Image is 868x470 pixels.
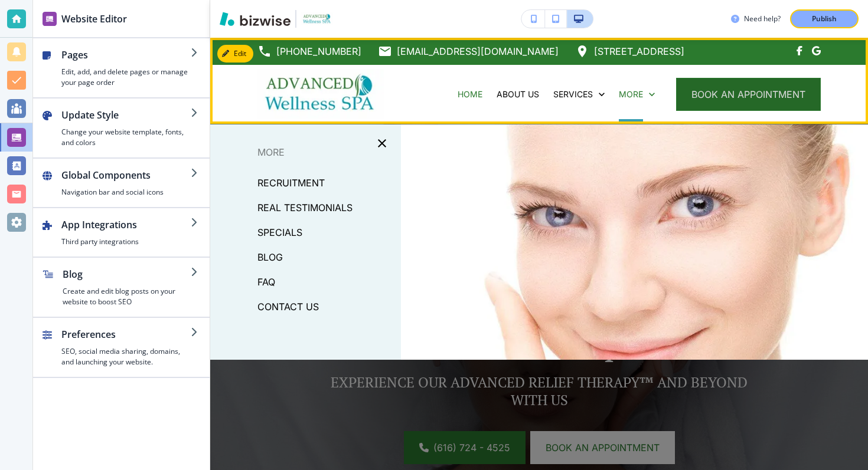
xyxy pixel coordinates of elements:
[276,42,361,60] p: [PHONE_NUMBER]
[61,108,191,122] h2: Update Style
[257,248,283,266] p: BLOG
[33,98,210,157] button: Update StyleChange your website template, fonts, and colors
[63,286,191,307] h4: Create and edit blog posts on your website to boost SEO
[619,88,643,100] p: More
[61,187,191,198] h4: Navigation bar and social icons
[63,267,191,281] h2: Blog
[397,42,559,60] p: [EMAIL_ADDRESS][DOMAIN_NAME]
[812,14,837,24] p: Publish
[744,14,781,24] h3: Need help?
[33,159,210,207] button: Global ComponentsNavigation bar and social icons
[33,258,210,317] button: BlogCreate and edit blog posts on your website to boost SEO
[257,273,275,291] p: FAQ
[61,12,127,26] h2: Website Editor
[61,327,191,341] h2: Preferences
[210,143,401,161] p: More
[61,67,191,88] h4: Edit, add, and delete pages or manage your page order
[33,318,210,377] button: PreferencesSEO, social media sharing, domains, and launching your website.
[458,88,482,100] p: HOME
[61,127,191,148] h4: Change your website template, fonts, and colors
[217,45,253,63] button: Edit
[61,48,191,62] h2: Pages
[553,88,593,100] p: SERVICES
[61,218,191,232] h2: App Integrations
[61,346,191,367] h4: SEO, social media sharing, domains, and launching your website.
[257,224,302,241] p: SPECIALS
[257,199,353,216] p: REAL TESTIMONIALS
[33,38,210,97] button: PagesEdit, add, and delete pages or manage your page order
[61,168,191,182] h2: Global Components
[257,69,384,119] img: Advanced Wellness Spa
[33,208,210,257] button: App IntegrationsThird party integrations
[301,12,333,25] img: Your Logo
[497,88,539,100] p: ABOUT US
[594,42,684,60] p: [STREET_ADDRESS]
[257,298,319,315] p: CONTACT US
[790,9,859,28] button: Publish
[61,236,191,247] h4: Third party integrations
[220,12,291,26] img: Bizwise Logo
[43,12,57,26] img: editor icon
[257,174,325,192] p: RECRUITMENT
